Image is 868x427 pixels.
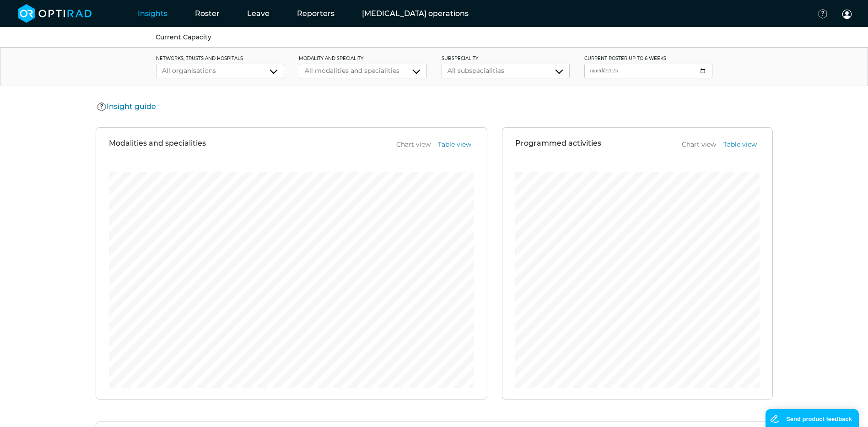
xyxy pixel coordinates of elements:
[435,139,474,150] button: Table view
[721,139,760,150] button: Table view
[299,55,427,62] label: modality and speciality
[18,4,92,23] img: brand-opti-rad-logos-blue-and-white-d2f68631ba2948856bd03f2d395fb146ddc8fb01b4b6e9315ea85fa773367...
[679,139,719,150] button: Chart view
[156,55,284,62] label: networks, trusts and hospitals
[96,101,159,113] button: Insight guide
[584,55,712,62] label: current roster up to 6 weeks
[97,102,107,112] img: Help Icon
[109,139,206,150] h3: Modalities and specialities
[156,33,211,41] a: Current Capacity
[442,55,570,62] label: subspeciality
[515,139,601,150] h3: Programmed activities
[394,139,433,150] button: Chart view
